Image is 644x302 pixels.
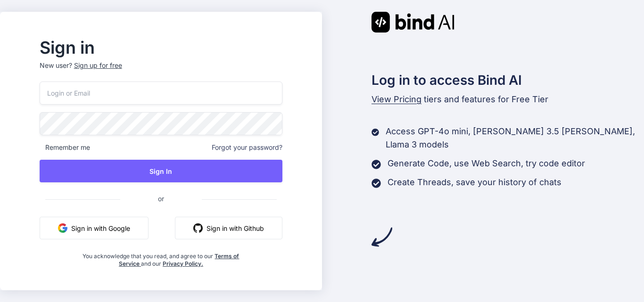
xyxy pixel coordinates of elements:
[80,247,242,268] div: You acknowledge that you read, and agree to our and our
[388,157,585,170] p: Generate Code, use Web Search, try code editor
[40,160,282,182] button: Sign In
[40,40,282,55] h2: Sign in
[40,217,149,239] button: Sign in with Google
[212,143,282,152] span: Forgot your password?
[388,176,561,189] p: Create Threads, save your history of chats
[58,223,67,233] img: google
[119,253,239,267] a: Terms of Service
[372,227,392,247] img: arrow
[40,82,282,105] input: Login or Email
[120,187,202,210] span: or
[40,143,90,152] span: Remember me
[193,223,203,233] img: github
[372,93,644,106] p: tiers and features for Free Tier
[40,61,282,82] p: New user?
[175,217,282,239] button: Sign in with Github
[372,70,644,90] h2: Log in to access Bind AI
[372,12,454,33] img: Bind AI logo
[372,94,421,104] span: View Pricing
[163,260,203,267] a: Privacy Policy.
[74,61,122,70] div: Sign up for free
[386,125,644,151] p: Access GPT-4o mini, [PERSON_NAME] 3.5 [PERSON_NAME], Llama 3 models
